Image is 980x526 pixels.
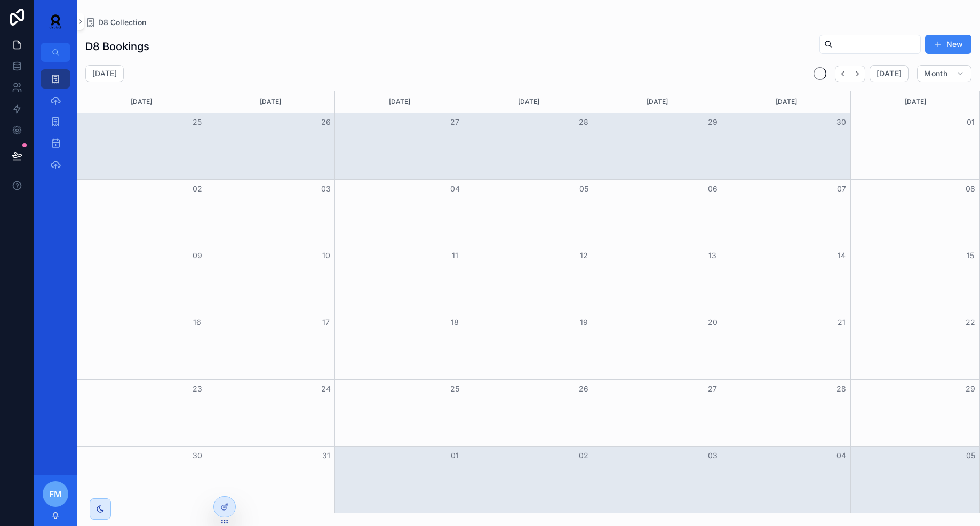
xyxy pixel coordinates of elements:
div: [DATE] [852,91,978,113]
div: [DATE] [595,91,720,113]
span: D8 Collection [98,17,146,28]
button: Next [850,66,865,82]
button: 29 [964,382,977,395]
a: D8 Collection [85,17,146,28]
div: [DATE] [337,91,462,113]
button: 15 [964,249,977,262]
div: [DATE] [466,91,591,113]
button: New [925,35,971,54]
div: [DATE] [208,91,333,113]
button: 30 [191,449,204,462]
button: 20 [706,316,719,329]
button: 04 [449,182,461,195]
button: 06 [706,182,719,195]
h2: [DATE] [92,68,117,79]
button: 31 [320,449,332,462]
button: 25 [449,382,461,395]
button: 25 [191,116,204,129]
button: 12 [577,249,590,262]
button: 30 [835,116,848,129]
button: 26 [320,116,332,129]
button: 23 [191,382,204,395]
button: 17 [320,316,332,329]
span: [DATE] [877,69,902,78]
button: 05 [964,449,977,462]
button: 21 [835,316,848,329]
button: 24 [320,382,332,395]
button: 27 [449,116,461,129]
button: 05 [577,182,590,195]
button: 10 [320,249,332,262]
button: 28 [577,116,590,129]
button: 18 [449,316,461,329]
button: 16 [191,316,204,329]
span: Month [924,69,947,78]
button: 28 [835,382,848,395]
h1: D8 Bookings [85,39,149,54]
div: [DATE] [724,91,849,113]
button: 29 [706,116,719,129]
button: 01 [964,116,977,129]
button: Back [835,66,850,82]
div: [DATE] [79,91,204,113]
button: 08 [964,182,977,195]
button: 19 [577,316,590,329]
button: 27 [706,382,719,395]
button: [DATE] [870,65,909,82]
button: 14 [835,249,848,262]
button: 03 [320,182,332,195]
button: 11 [449,249,461,262]
button: 22 [964,316,977,329]
button: 01 [449,449,461,462]
button: 07 [835,182,848,195]
button: 26 [577,382,590,395]
button: 02 [577,449,590,462]
button: 09 [191,249,204,262]
button: 03 [706,449,719,462]
button: 02 [191,182,204,195]
button: 04 [835,449,848,462]
button: Month [917,65,971,82]
span: FM [49,488,62,500]
div: scrollable content [34,62,77,188]
div: Month View [77,91,980,513]
button: 13 [706,249,719,262]
img: App logo [43,13,68,30]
